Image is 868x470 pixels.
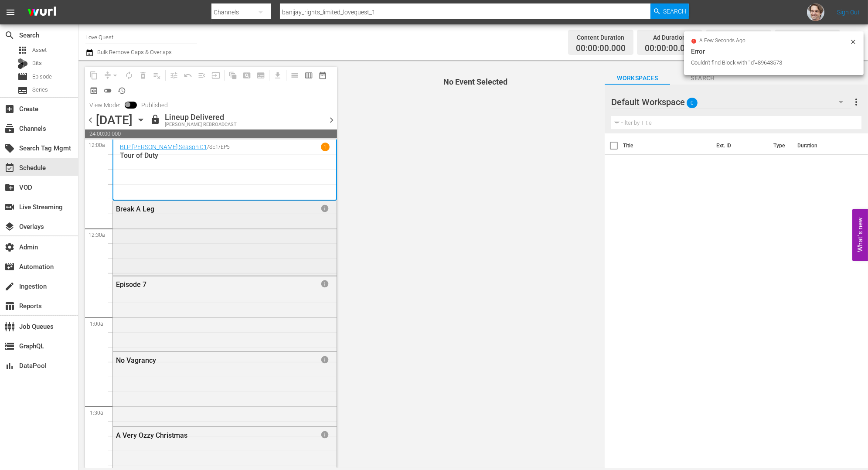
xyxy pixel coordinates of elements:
[116,280,282,289] div: Episode 7
[195,68,209,82] span: Fill episodes with ad slates
[4,242,15,252] span: Admin
[4,281,15,292] span: Ingestion
[89,86,98,95] span: preview_outlined
[117,86,126,95] span: history_outlined
[150,114,160,125] span: lock
[576,31,626,44] div: Content Duration
[304,71,313,80] span: calendar_view_week_outlined
[4,221,15,232] span: Overlays
[851,92,861,112] button: more_vert
[355,78,596,86] h4: No Event Selected
[4,143,15,153] span: Search Tag Mgmt
[687,94,698,112] span: 0
[87,68,101,82] span: Copy Lineup
[17,85,28,95] span: Series
[32,59,42,68] span: Bits
[116,431,282,439] div: A Very Ozzy Christmas
[85,102,125,109] span: View Mode:
[4,321,15,332] span: Job Queues
[4,182,15,193] span: VOD
[101,84,115,98] span: 24 hours Lineup View is OFF
[209,144,221,150] p: SE1 /
[17,45,28,55] span: Asset
[116,356,282,364] div: No Vagrancy
[5,7,16,17] span: menu
[32,85,48,94] span: Series
[101,68,122,82] span: Remove Gaps & Overlaps
[87,84,101,98] span: View Backup
[164,67,181,84] span: Customize Events
[645,44,694,54] span: 00:00:00.000
[664,3,687,19] span: Search
[17,72,28,82] span: Episode
[691,46,857,57] div: Error
[645,31,694,44] div: Ad Duration
[115,84,129,98] span: View History
[302,68,316,82] span: Week Calendar View
[792,133,844,158] th: Duration
[17,58,28,69] div: Bits
[852,209,868,261] button: Open Feedback Widget
[165,122,237,128] div: [PERSON_NAME] REBROADCAST
[4,341,15,351] span: GraphQL
[181,68,195,82] span: Revert to Primary Episode
[576,44,626,54] span: 00:00:00.000
[165,112,237,122] div: Lineup Delivered
[136,68,150,82] span: Select an event to delete
[116,205,282,213] div: Break A Leg
[254,68,268,82] span: Create Series Block
[4,30,15,41] span: Search
[691,58,848,67] div: Couldn't find Block with 'id'=89643573
[122,68,136,82] span: Loop Content
[85,115,96,126] span: chevron_left
[4,104,15,114] span: Create
[324,144,327,150] p: 1
[103,86,112,95] span: toggle_off
[320,279,329,288] span: info
[4,301,15,311] span: Reports
[32,46,47,54] span: Asset
[4,163,15,173] span: Schedule
[21,2,63,23] img: ans4CAIJ8jUAAAAAAAAAAAAAAAAAAAAAAAAgQb4GAAAAAAAAAAAAAAAAAAAAAAAAJMjXAAAAAAAAAAAAAAAAAAAAAAAAgAT5G...
[150,68,164,82] span: Clear Lineup
[4,361,15,371] span: DataPool
[807,3,824,21] img: photo.jpg
[85,129,337,138] span: 24:00:00.000
[316,68,330,82] span: Month Calendar View
[326,115,337,126] span: chevron_right
[837,9,860,16] a: Sign Out
[96,113,133,127] div: [DATE]
[207,144,209,150] p: /
[223,67,240,84] span: Refresh All Search Blocks
[240,68,254,82] span: Create Search Block
[670,73,735,84] span: Search
[4,123,15,134] span: Channels
[318,71,327,80] span: date_range_outlined
[650,3,689,19] button: Search
[268,67,285,84] span: Download as CSV
[137,102,172,109] span: Published
[285,67,302,84] span: Day Calendar View
[623,133,711,158] th: Title
[120,143,207,150] a: BLP [PERSON_NAME] Season 01
[320,204,329,213] span: info
[611,90,851,114] div: Default Workspace
[96,49,172,55] span: Bulk Remove Gaps & Overlaps
[4,262,15,272] span: Automation
[120,151,330,160] p: Tour of Duty
[209,68,223,82] span: Update Metadata from Key Asset
[320,430,329,439] span: info
[221,144,230,150] p: EP5
[605,73,670,84] span: Workspaces
[851,97,861,107] span: more_vert
[711,133,768,158] th: Ext. ID
[4,202,15,212] span: Live Streaming
[32,72,52,81] span: Episode
[768,133,792,158] th: Type
[699,37,746,44] span: a few seconds ago
[320,355,329,364] span: info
